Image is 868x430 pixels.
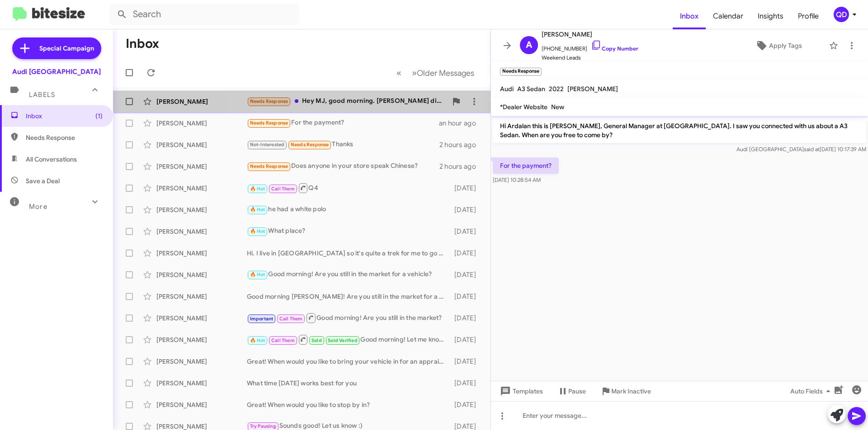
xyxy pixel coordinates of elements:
div: 2 hours ago [439,140,483,149]
span: More [29,203,47,211]
span: Needs Response [291,142,329,148]
div: he had a white polo [247,204,450,215]
span: Pause [568,383,586,399]
span: Weekend Leads [542,53,638,62]
span: Needs Response [250,163,288,169]
div: [PERSON_NAME] [156,292,247,301]
button: Previous [391,64,407,82]
div: What time [DATE] works best for you [247,379,450,388]
span: Not-Interested [250,142,285,148]
div: Q4 [247,182,450,194]
a: Copy Number [591,45,638,52]
div: [DATE] [450,379,483,388]
div: [PERSON_NAME] [156,270,247,279]
button: Auto Fields [783,383,841,399]
span: 🔥 Hot [250,207,265,213]
div: [PERSON_NAME] [156,249,247,258]
div: an hour ago [439,119,483,128]
button: Pause [550,383,593,399]
span: Special Campaign [39,44,94,53]
a: Insights [750,3,791,29]
span: Labels [29,91,55,99]
div: [DATE] [450,184,483,193]
span: Templates [498,383,543,399]
div: [DATE] [450,314,483,323]
div: Hey MJ, good morning. [PERSON_NAME] did a good job of showing us Q5 and Q7. Well consider Q7 in f... [247,96,447,106]
span: Sold [311,338,322,343]
span: Auto Fields [790,383,834,399]
div: [PERSON_NAME] [156,184,247,193]
span: « [396,67,401,79]
span: Mark Inactive [611,383,651,399]
span: Older Messages [417,68,474,78]
div: QD [834,7,849,22]
span: Call Them [271,338,295,343]
span: Save a Deal [26,176,60,185]
small: Needs Response [500,68,542,76]
a: Special Campaign [12,37,101,59]
div: [DATE] [450,400,483,409]
button: Apply Tags [732,37,825,54]
div: Hi. I live in [GEOGRAPHIC_DATA] so it's quite a trek for me to go down there. Is there anything y... [247,249,450,258]
input: Search [109,4,299,25]
a: Inbox [673,3,706,29]
div: [DATE] [450,227,483,236]
span: Important [250,316,274,322]
div: [PERSON_NAME] [156,227,247,236]
div: [PERSON_NAME] [156,357,247,366]
div: 2 hours ago [439,162,483,171]
span: Audi [GEOGRAPHIC_DATA] [DATE] 10:17:39 AM [736,146,866,153]
span: New [551,103,564,111]
div: [PERSON_NAME] [156,400,247,409]
div: [DATE] [450,357,483,366]
span: 🔥 Hot [250,272,265,277]
div: Audi [GEOGRAPHIC_DATA] [12,67,101,76]
span: Needs Response [26,133,103,142]
span: Inbox [26,111,103,120]
div: [PERSON_NAME] [156,379,247,388]
button: Next [406,64,480,82]
nav: Page navigation example [392,64,480,82]
span: *Dealer Website [500,103,547,111]
div: [PERSON_NAME] [156,119,247,128]
span: 🔥 Hot [250,228,265,234]
span: Call Them [279,316,303,322]
div: [DATE] [450,292,483,301]
div: Great! When would you like to stop by in? [247,400,450,409]
span: Needs Response [250,98,288,104]
span: A3 Sedan [517,85,545,93]
div: [DATE] [450,270,483,279]
div: Good morning! Are you still in the market for a vehicle? [247,269,450,280]
div: [PERSON_NAME] [156,140,247,149]
div: [PERSON_NAME] [156,162,247,171]
span: [PERSON_NAME] [542,29,638,40]
span: (1) [95,111,103,120]
div: [DATE] [450,205,483,214]
span: » [412,67,417,79]
a: Calendar [706,3,750,29]
span: said at [804,146,820,153]
span: [PHONE_NUMBER] [542,40,638,53]
span: Apply Tags [769,37,802,54]
div: [PERSON_NAME] [156,97,247,106]
button: Templates [491,383,550,399]
div: [PERSON_NAME] [156,314,247,323]
span: 2022 [549,85,564,93]
p: For the payment? [493,157,559,174]
div: [DATE] [450,335,483,344]
span: Call Them [271,186,295,192]
span: [DATE] 10:28:54 AM [493,176,541,183]
div: Thanks [247,139,439,150]
div: Does anyone in your store speak Chinese? [247,161,439,171]
div: For the payment? [247,118,439,128]
button: QD [826,7,858,22]
div: Great! When would you like to bring your vehicle in for an appraisal? [247,357,450,366]
span: Sold Verified [328,338,358,343]
h1: Inbox [126,37,159,51]
div: Good morning [PERSON_NAME]! Are you still in the market for a new vehicle? [247,292,450,301]
p: Hi Ardalan this is [PERSON_NAME], General Manager at [GEOGRAPHIC_DATA]. I saw you connected with ... [493,118,866,143]
button: Mark Inactive [593,383,658,399]
span: Profile [791,3,826,29]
